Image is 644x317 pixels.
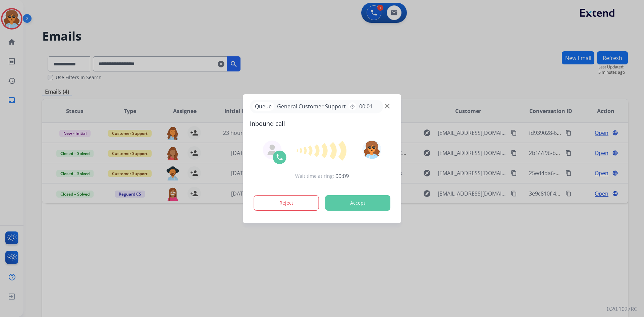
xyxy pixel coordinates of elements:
[607,305,637,313] p: 0.20.1027RC
[335,172,349,180] span: 00:09
[250,119,394,128] span: Inbound call
[276,153,284,161] img: call-icon
[254,195,319,211] button: Reject
[359,102,373,110] span: 00:01
[295,173,334,179] span: Wait time at ring:
[274,102,348,110] span: General Customer Support
[325,195,390,211] button: Accept
[267,145,278,155] img: agent-avatar
[362,140,381,159] img: avatar
[253,102,274,111] p: Queue
[350,104,355,109] mat-icon: timer
[385,103,390,108] img: close-button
